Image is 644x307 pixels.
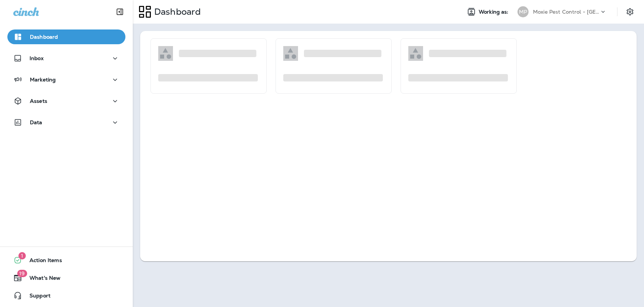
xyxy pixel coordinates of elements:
p: Assets [30,98,47,104]
p: Dashboard [151,6,201,17]
span: Support [22,293,51,301]
span: What's New [22,275,60,284]
p: Data [30,119,42,125]
button: Marketing [7,72,125,87]
span: Action Items [22,257,62,266]
button: Support [7,288,125,303]
button: Collapse Sidebar [110,4,130,19]
button: 19What's New [7,271,125,285]
button: Dashboard [7,29,125,44]
span: Working as: [479,9,510,15]
p: Moxie Pest Control - [GEOGRAPHIC_DATA] [533,9,599,15]
button: 1Action Items [7,253,125,268]
div: MP [517,6,529,17]
button: Settings [623,5,637,18]
p: Dashboard [30,34,58,40]
p: Marketing [30,77,56,83]
span: 19 [17,270,27,277]
span: 1 [18,252,26,259]
button: Data [7,115,125,130]
p: Inbox [30,55,44,61]
button: Inbox [7,51,125,66]
button: Assets [7,94,125,108]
